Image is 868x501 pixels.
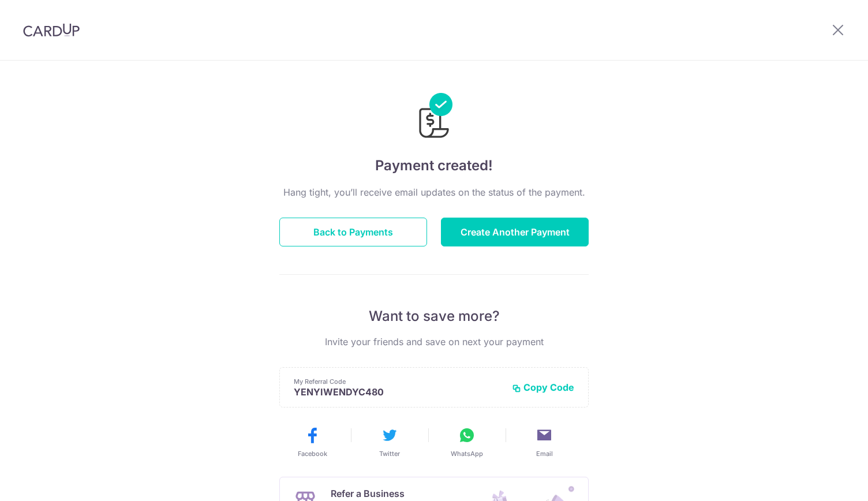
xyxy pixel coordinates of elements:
[433,426,501,458] button: WhatsApp
[356,426,424,458] button: Twitter
[794,466,856,495] iframe: Opens a widget where you can find more information
[441,218,589,246] button: Create Another Payment
[279,155,589,176] h4: Payment created!
[512,382,574,393] button: Copy Code
[298,449,327,458] span: Facebook
[536,449,553,458] span: Email
[379,449,400,458] span: Twitter
[294,386,503,398] p: YENYIWENDYC480
[510,426,578,458] button: Email
[451,449,483,458] span: WhatsApp
[331,487,457,500] p: Refer a Business
[279,307,589,326] p: Want to save more?
[279,335,589,349] p: Invite your friends and save on next your payment
[278,426,346,458] button: Facebook
[23,23,80,37] img: CardUp
[294,377,503,386] p: My Referral Code
[279,218,427,246] button: Back to Payments
[279,185,589,199] p: Hang tight, you’ll receive email updates on the status of the payment.
[416,93,452,141] img: Payments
